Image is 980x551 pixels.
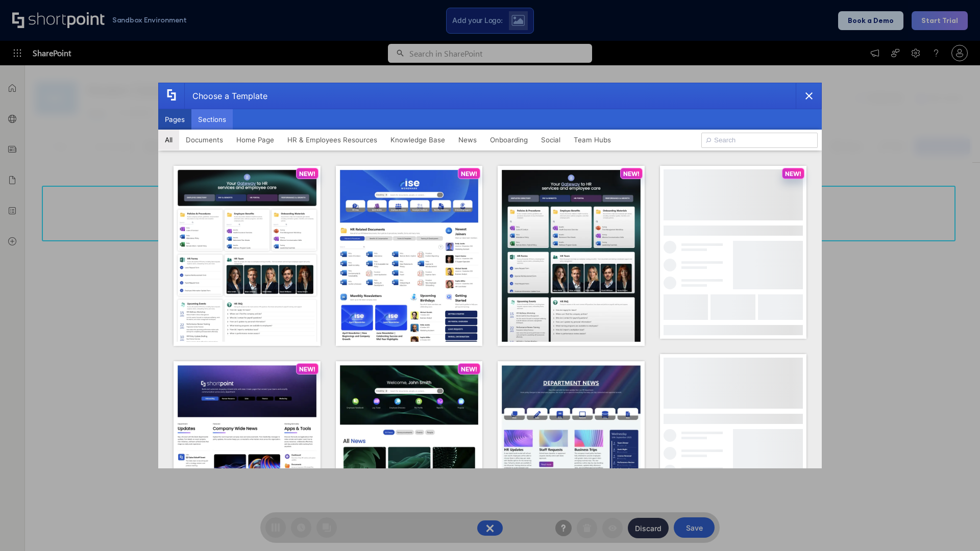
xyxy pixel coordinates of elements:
button: News [452,130,483,150]
button: HR & Employees Resources [281,130,384,150]
iframe: Chat Widget [929,502,980,551]
button: Pages [158,109,191,130]
button: Sections [191,109,233,130]
p: NEW! [623,170,640,178]
input: Search [701,133,818,148]
button: Home Page [230,130,281,150]
button: Social [534,130,567,150]
button: Knowledge Base [384,130,452,150]
button: Onboarding [483,130,534,150]
div: Choose a Template [184,83,267,109]
p: NEW! [299,170,315,178]
button: Team Hubs [567,130,618,150]
p: NEW! [461,170,477,178]
p: NEW! [785,170,801,178]
p: NEW! [299,365,315,373]
button: All [158,130,179,150]
div: template selector [158,83,822,468]
p: NEW! [461,365,477,373]
button: Documents [179,130,230,150]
